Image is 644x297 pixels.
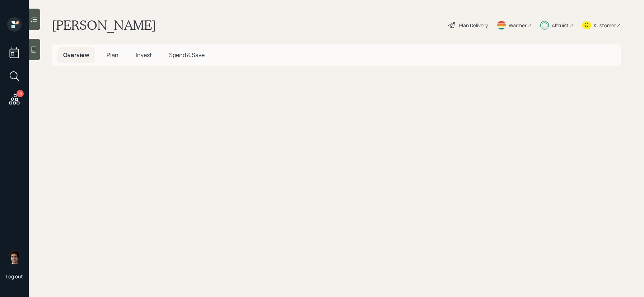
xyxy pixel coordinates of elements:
span: Invest [136,51,152,59]
span: Spend & Save [169,51,205,59]
h1: [PERSON_NAME] [52,17,156,33]
span: Overview [63,51,89,59]
div: Kustomer [594,22,616,29]
span: Plan [107,51,118,59]
div: 19 [17,90,24,97]
div: Log out [6,273,23,280]
div: Warmer [509,22,527,29]
img: harrison-schaefer-headshot-2.png [7,250,22,264]
div: Altruist [552,22,569,29]
div: Plan Delivery [459,22,488,29]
